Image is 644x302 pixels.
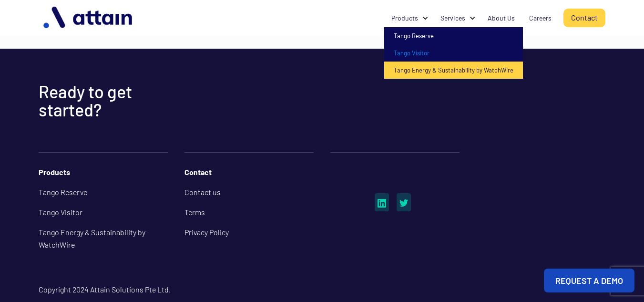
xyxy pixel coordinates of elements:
[184,162,314,182] div: Contact
[384,9,433,27] div: Products
[433,9,480,27] div: Services
[544,269,634,292] a: REQUEST A DEMO
[488,13,515,23] div: About Us
[39,162,168,182] div: Products
[184,222,314,242] a: Privacy Policy
[384,27,523,79] nav: Products
[39,3,139,33] img: logo
[39,202,168,222] a: Tango Visitor
[480,9,522,27] a: About Us
[384,62,523,79] a: Tango Energy & Sustainability by WatchWire
[529,13,552,23] div: Careers
[563,9,605,27] a: Contact
[391,13,418,23] div: Products
[39,283,605,296] div: Copyright 2024 Attain Solutions Pte Ltd.
[384,44,523,62] a: Tango Visitor
[384,27,523,44] a: Tango Reserve
[39,182,168,202] a: Tango Reserve
[39,83,182,119] h2: Ready to get started?
[522,9,559,27] a: Careers
[184,202,314,222] a: Terms
[184,182,314,202] a: Contact us
[440,13,465,23] div: Services
[39,222,168,255] a: Tango Energy & Sustainability by WatchWire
